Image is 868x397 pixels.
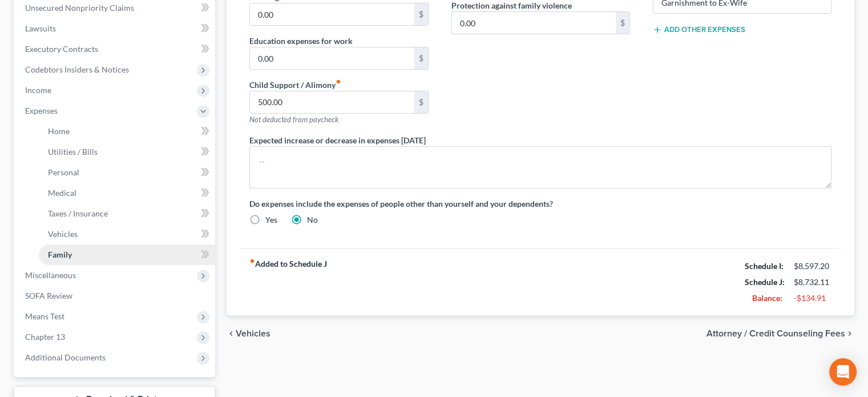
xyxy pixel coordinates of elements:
[250,91,414,113] input: --
[48,250,72,259] span: Family
[39,142,215,162] a: Utilities / Bills
[25,311,64,321] span: Means Test
[745,277,785,287] strong: Schedule J:
[829,358,857,386] div: Open Intercom Messenger
[25,106,58,115] span: Expenses
[794,292,831,304] div: -$134.91
[39,183,215,203] a: Medical
[39,224,215,244] a: Vehicles
[250,3,414,25] input: --
[25,3,134,13] span: Unsecured Nonpriority Claims
[249,258,255,264] i: fiber_manual_record
[706,329,854,338] button: Attorney / Credit Counseling Fees chevron_right
[249,198,831,210] label: Do expenses include the expenses of people other than yourself and your dependents?
[48,126,70,136] span: Home
[25,332,65,342] span: Chapter 13
[616,12,629,34] div: $
[25,85,51,95] span: Income
[25,270,76,280] span: Miscellaneous
[265,214,277,226] label: Yes
[25,352,106,362] span: Additional Documents
[48,229,78,239] span: Vehicles
[249,258,327,306] strong: Added to Schedule J
[452,12,616,34] input: --
[39,121,215,142] a: Home
[414,91,428,113] div: $
[25,44,98,54] span: Executory Contracts
[752,293,782,303] strong: Balance:
[307,214,318,226] label: No
[845,329,854,338] i: chevron_right
[236,329,271,338] span: Vehicles
[414,47,428,69] div: $
[16,18,215,39] a: Lawsuits
[48,167,79,177] span: Personal
[227,329,236,338] i: chevron_left
[653,25,745,34] button: Add Other Expenses
[39,244,215,265] a: Family
[48,147,98,157] span: Utilities / Bills
[250,47,414,69] input: --
[227,329,271,338] button: chevron_left Vehicles
[25,23,56,33] span: Lawsuits
[794,276,831,288] div: $8,732.11
[48,208,108,218] span: Taxes / Insurance
[25,291,72,300] span: SOFA Review
[39,203,215,224] a: Taxes / Insurance
[249,134,426,146] label: Expected increase or decrease in expenses [DATE]
[25,65,129,74] span: Codebtors Insiders & Notices
[16,286,215,306] a: SOFA Review
[794,260,831,272] div: $8,597.20
[48,188,76,198] span: Medical
[706,329,845,338] span: Attorney / Credit Counseling Fees
[16,39,215,59] a: Executory Contracts
[745,261,784,271] strong: Schedule I:
[39,162,215,183] a: Personal
[414,3,428,25] div: $
[249,79,341,91] label: Child Support / Alimony
[249,115,338,124] span: Not deducted from paycheck
[249,35,353,47] label: Education expenses for work
[336,79,341,85] i: fiber_manual_record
